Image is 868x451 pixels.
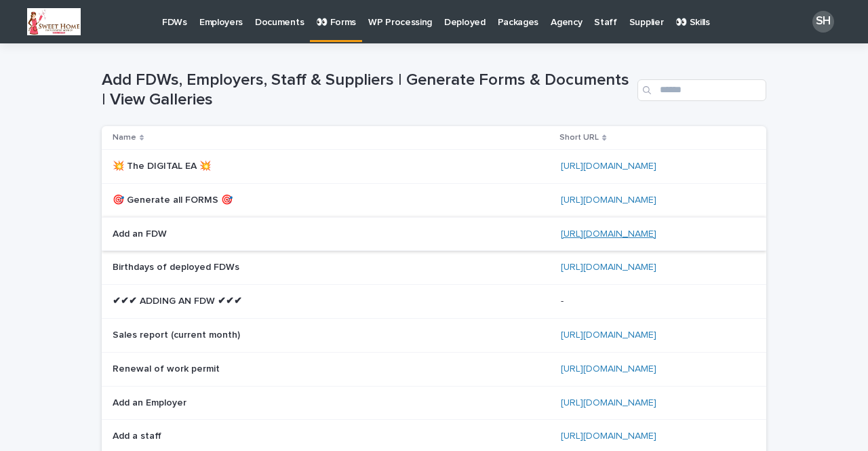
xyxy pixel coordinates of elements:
[561,364,656,374] a: [URL][DOMAIN_NAME]
[102,183,766,217] tr: 🎯 Generate all FORMS 🎯🎯 Generate all FORMS 🎯 [URL][DOMAIN_NAME]
[102,285,766,319] tr: ✔✔✔ ADDING AN FDW ✔✔✔✔✔✔ ADDING AN FDW ✔✔✔ --
[561,431,656,441] a: [URL][DOMAIN_NAME]
[113,293,245,307] p: ✔✔✔ ADDING AN FDW ✔✔✔
[561,161,656,171] a: [URL][DOMAIN_NAME]
[561,293,566,307] p: -
[561,195,656,205] a: [URL][DOMAIN_NAME]
[102,217,766,251] tr: Add an FDWAdd an FDW [URL][DOMAIN_NAME]
[102,352,766,386] tr: Renewal of work permitRenewal of work permit [URL][DOMAIN_NAME]
[102,71,632,110] h1: Add FDWs, Employers, Staff & Suppliers | Generate Forms & Documents | View Galleries
[102,149,766,183] tr: 💥 The DIGITAL EA 💥💥 The DIGITAL EA 💥 [URL][DOMAIN_NAME]
[561,330,656,340] a: [URL][DOMAIN_NAME]
[561,398,656,408] a: [URL][DOMAIN_NAME]
[27,8,81,35] img: QpTzsyU7yaIte5YiIrHR9e4DGASh4mNpizNixn-K3zs
[559,130,599,145] p: Short URL
[102,386,766,420] tr: Add an EmployerAdd an Employer [URL][DOMAIN_NAME]
[561,229,656,239] a: [URL][DOMAIN_NAME]
[812,11,834,33] div: SH
[113,158,214,172] p: 💥 The DIGITAL EA 💥
[113,428,164,442] p: Add a staff
[113,192,235,206] p: 🎯 Generate all FORMS 🎯
[113,259,242,273] p: Birthdays of deployed FDWs
[113,226,170,240] p: Add an FDW
[637,79,766,101] input: Search
[113,130,136,145] p: Name
[561,262,656,272] a: [URL][DOMAIN_NAME]
[113,327,243,341] p: Sales report (current month)
[102,318,766,352] tr: Sales report (current month)Sales report (current month) [URL][DOMAIN_NAME]
[113,361,222,375] p: Renewal of work permit
[113,395,189,409] p: Add an Employer
[102,251,766,285] tr: Birthdays of deployed FDWsBirthdays of deployed FDWs [URL][DOMAIN_NAME]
